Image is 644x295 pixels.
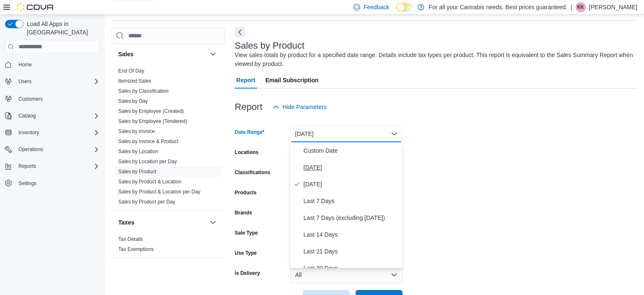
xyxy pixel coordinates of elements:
[235,230,258,236] label: Sale Type
[15,128,100,138] span: Inventory
[15,144,47,154] button: Operations
[15,59,100,70] span: Home
[118,78,151,84] span: Itemized Sales
[118,50,206,58] button: Sales
[118,138,178,144] a: Sales by Invoice & Product
[236,72,255,89] span: Report
[15,178,100,188] span: Settings
[118,218,206,227] button: Taxes
[18,163,36,170] span: Reports
[235,27,245,37] button: Next
[118,198,175,205] span: Sales by Product per Day
[235,250,257,256] label: Use Type
[118,236,143,242] a: Tax Details
[118,128,155,135] span: Sales by Invoice
[112,66,225,210] div: Sales
[290,125,402,142] button: [DATE]
[208,217,218,227] button: Taxes
[18,112,36,119] span: Catalog
[18,61,32,68] span: Home
[118,138,178,145] span: Sales by Invoice & Product
[118,218,135,227] h3: Taxes
[235,189,257,196] label: Products
[118,98,148,104] span: Sales by Day
[118,168,156,175] span: Sales by Product
[118,189,200,195] a: Sales by Product & Location per Day
[118,159,177,164] a: Sales by Location per Day
[15,128,42,138] button: Inventory
[23,20,100,37] span: Load All Apps in [GEOGRAPHIC_DATA]
[18,129,39,136] span: Inventory
[265,72,319,89] span: Email Subscription
[17,3,55,11] img: Cova
[235,51,633,68] div: View sales totals by product for a specified date range. Details include tax types per product. T...
[235,149,259,156] label: Locations
[428,2,567,12] p: For all your Cannabis needs. Best prices guaranteed.
[304,196,399,206] span: Last 7 Days
[304,162,399,172] span: [DATE]
[18,78,31,85] span: Users
[290,266,402,283] button: All
[235,169,270,176] label: Classifications
[118,246,154,253] span: Tax Exemptions
[118,118,187,124] a: Sales by Employee (Tendered)
[118,128,155,134] a: Sales by Invoice
[269,99,330,115] button: Hide Parameters
[15,94,46,104] a: Customers
[118,236,143,243] span: Tax Details
[18,96,43,102] span: Customers
[15,161,39,171] button: Reports
[2,92,103,104] button: Customers
[576,2,586,12] div: Kate Kerschner
[304,213,399,223] span: Last 7 Days (excluding [DATE])
[118,108,184,115] span: Sales by Employee (Created)
[2,110,103,122] button: Catalog
[18,180,36,187] span: Settings
[235,270,260,277] label: Is Delivery
[15,178,40,188] a: Settings
[15,111,100,121] span: Catalog
[118,78,151,84] a: Itemized Sales
[118,148,158,155] span: Sales by Location
[2,144,103,155] button: Operations
[18,146,43,153] span: Operations
[118,68,144,74] span: End Of Day
[15,111,39,121] button: Catalog
[290,142,402,268] div: Select listbox
[304,246,399,256] span: Last 21 Days
[118,108,184,114] a: Sales by Employee (Created)
[118,88,169,94] span: Sales by Classification
[235,41,304,51] h3: Sales by Product
[2,127,103,138] button: Inventory
[208,49,218,59] button: Sales
[304,263,399,273] span: Last 30 Days
[304,146,399,156] span: Custom Date
[15,60,35,70] a: Home
[118,98,148,104] a: Sales by Day
[5,55,100,211] nav: Complex example
[118,179,182,185] a: Sales by Product & Location
[118,169,156,175] a: Sales by Product
[15,144,100,154] span: Operations
[118,149,158,154] a: Sales by Location
[118,68,144,74] a: End Of Day
[571,2,572,12] p: |
[304,179,399,189] span: [DATE]
[364,3,389,11] span: Feedback
[118,178,182,185] span: Sales by Product & Location
[112,234,225,258] div: Taxes
[118,188,200,195] span: Sales by Product & Location per Day
[118,199,175,205] a: Sales by Product per Day
[2,76,103,87] button: Users
[589,2,637,12] p: [PERSON_NAME]
[235,209,252,216] label: Brands
[2,58,103,70] button: Home
[577,2,584,12] span: KK
[304,230,399,240] span: Last 14 Days
[118,158,177,165] span: Sales by Location per Day
[118,50,134,58] h3: Sales
[2,177,103,189] button: Settings
[118,246,154,252] a: Tax Exemptions
[283,103,327,111] span: Hide Parameters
